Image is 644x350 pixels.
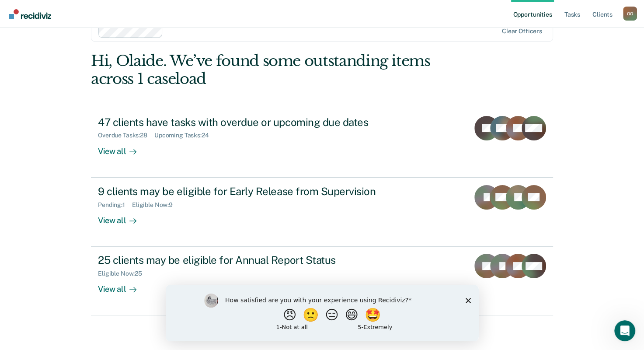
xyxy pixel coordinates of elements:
[91,247,553,315] a: 25 clients may be eligible for Annual Report StatusEligible Now:25View all
[132,201,180,209] div: Eligible Now : 9
[98,139,147,156] div: View all
[98,116,405,129] div: 47 clients have tasks with overdue or upcoming due dates
[91,52,460,88] div: Hi, Olaide. We’ve found some outstanding items across 1 caseload
[91,109,553,178] a: 47 clients have tasks with overdue or upcoming due datesOverdue Tasks:28Upcoming Tasks:24View all
[98,277,147,294] div: View all
[98,208,147,225] div: View all
[9,9,51,19] img: Recidiviz
[98,132,154,139] div: Overdue Tasks : 28
[98,201,132,209] div: Pending : 1
[98,270,149,277] div: Eligible Now : 25
[98,254,405,266] div: 25 clients may be eligible for Annual Report Status
[623,7,637,21] div: O O
[98,185,405,198] div: 9 clients may be eligible for Early Release from Supervision
[166,285,479,341] iframe: Survey by Kim from Recidiviz
[154,132,216,139] div: Upcoming Tasks : 24
[502,28,542,35] div: Clear officers
[614,320,635,341] iframe: Intercom live chat
[623,7,637,21] button: Profile dropdown button
[91,178,553,247] a: 9 clients may be eligible for Early Release from SupervisionPending:1Eligible Now:9View all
